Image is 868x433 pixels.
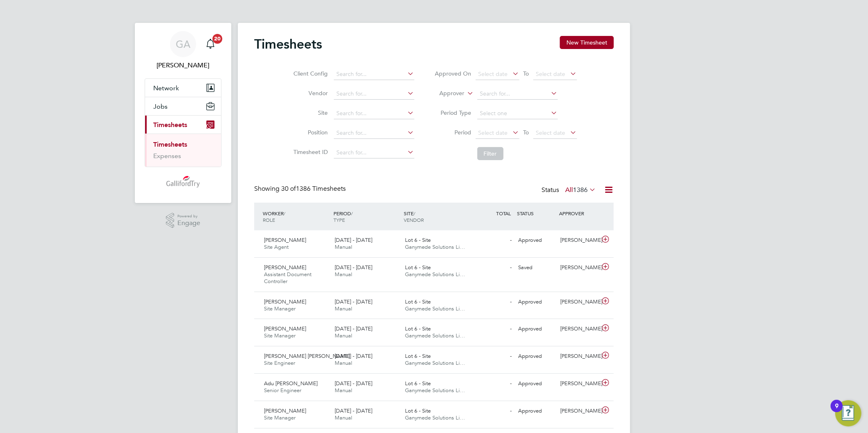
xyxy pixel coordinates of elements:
[335,271,352,278] span: Manual
[264,298,306,305] span: [PERSON_NAME]
[264,305,295,312] span: Site Manager
[435,109,472,116] label: Period Type
[264,237,306,243] span: [PERSON_NAME]
[560,36,614,49] button: New Timesheet
[435,129,472,136] label: Period
[261,206,331,227] div: WORKER
[521,68,532,79] span: To
[515,206,557,221] div: STATUS
[291,129,328,136] label: Position
[331,206,402,227] div: PERIOD
[405,298,431,305] span: Lot 6 - Site
[335,298,372,305] span: [DATE] - [DATE]
[541,185,597,196] div: Status
[166,175,200,188] img: gallifordtry-logo-retina.png
[335,359,352,366] span: Manual
[405,264,431,271] span: Lot 6 - Site
[176,39,190,49] span: GA
[145,31,221,70] a: GA[PERSON_NAME]
[264,325,306,332] span: [PERSON_NAME]
[335,237,372,243] span: [DATE] - [DATE]
[472,295,515,309] div: -
[166,213,201,228] a: Powered byEngage
[557,404,600,418] div: [PERSON_NAME]
[414,210,416,216] span: /
[479,129,508,136] span: Select date
[472,234,515,247] div: -
[264,264,306,271] span: [PERSON_NAME]
[515,377,557,391] div: Approved
[405,353,431,359] span: Lot 6 - Site
[281,185,346,193] span: 1386 Timesheets
[145,79,221,97] button: Network
[536,129,566,136] span: Select date
[263,216,275,223] span: ROLE
[135,23,231,203] nav: Main navigation
[145,116,221,134] button: Timesheets
[264,332,295,339] span: Site Manager
[264,359,295,366] span: Site Engineer
[335,380,372,387] span: [DATE] - [DATE]
[145,97,221,115] button: Jobs
[405,237,431,243] span: Lot 6 - Site
[435,70,472,77] label: Approved On
[153,141,187,148] a: Timesheets
[335,387,352,394] span: Manual
[334,88,414,100] input: Search for...
[404,216,424,223] span: VENDOR
[153,152,181,160] a: Expenses
[291,148,328,156] label: Timesheet ID
[335,305,352,312] span: Manual
[496,210,511,216] span: TOTAL
[835,400,861,426] button: Open Resource Center, 9 new notifications
[515,322,557,336] div: Approved
[177,220,200,227] span: Engage
[264,243,289,250] span: Site Agent
[405,380,431,387] span: Lot 6 - Site
[254,185,347,193] div: Showing
[521,127,532,138] span: To
[405,407,431,414] span: Lot 6 - Site
[557,261,600,275] div: [PERSON_NAME]
[153,103,168,110] span: Jobs
[557,295,600,309] div: [PERSON_NAME]
[254,36,322,52] h2: Timesheets
[351,210,353,216] span: /
[145,60,221,70] span: Gary Attwell
[428,89,465,98] label: Approver
[405,332,465,339] span: Ganymede Solutions Li…
[334,127,414,139] input: Search for...
[402,206,473,227] div: SITE
[291,89,328,97] label: Vendor
[264,387,301,394] span: Senior Engineer
[515,350,557,363] div: Approved
[335,407,372,414] span: [DATE] - [DATE]
[334,108,414,119] input: Search for...
[405,305,465,312] span: Ganymede Solutions Li…
[405,271,465,278] span: Ganymede Solutions Li…
[536,70,566,78] span: Select date
[515,234,557,247] div: Approved
[472,350,515,363] div: -
[405,243,465,250] span: Ganymede Solutions Li…
[557,234,600,247] div: [PERSON_NAME]
[479,70,508,78] span: Select date
[573,186,588,194] span: 1386
[264,414,295,421] span: Site Manager
[264,407,306,414] span: [PERSON_NAME]
[333,216,345,223] span: TYPE
[515,404,557,418] div: Approved
[565,186,596,194] label: All
[334,147,414,158] input: Search for...
[472,377,515,391] div: -
[202,31,219,57] a: 20
[477,88,558,100] input: Search for...
[291,109,328,116] label: Site
[335,325,372,332] span: [DATE] - [DATE]
[153,121,187,129] span: Timesheets
[472,404,515,418] div: -
[405,414,465,421] span: Ganymede Solutions Li…
[405,359,465,366] span: Ganymede Solutions Li…
[557,350,600,363] div: [PERSON_NAME]
[334,69,414,80] input: Search for...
